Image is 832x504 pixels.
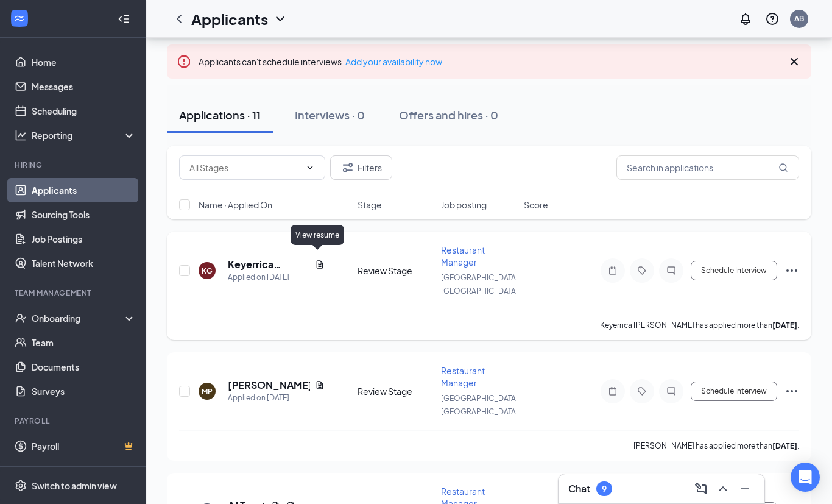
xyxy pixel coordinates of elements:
[794,13,804,24] div: AB
[568,482,590,495] h3: Chat
[191,9,268,29] h1: Applicants
[32,480,117,492] div: Switch to admin view
[32,379,136,403] a: Surveys
[358,199,382,211] span: Stage
[199,199,272,211] span: Name · Applied On
[616,155,799,180] input: Search in applications
[177,54,191,69] svg: Error
[15,288,133,298] div: Team Management
[32,251,136,275] a: Talent Network
[605,386,620,396] svg: Note
[441,365,485,388] span: Restaurant Manager
[32,312,125,324] div: Onboarding
[32,50,136,74] a: Home
[15,416,133,426] div: Payroll
[202,266,213,276] div: KG
[340,160,355,175] svg: Filter
[691,261,777,280] button: Schedule Interview
[32,74,136,99] a: Messages
[441,244,485,268] span: Restaurant Manager
[118,13,130,25] svg: Collapse
[602,484,607,494] div: 9
[738,12,753,26] svg: Notifications
[32,330,136,355] a: Team
[691,479,711,499] button: ComposeMessage
[784,263,799,278] svg: Ellipses
[32,227,136,251] a: Job Postings
[330,155,392,180] button: Filter Filters
[635,386,649,396] svg: Tag
[399,107,498,122] div: Offers and hires · 0
[441,273,522,296] span: [GEOGRAPHIC_DATA]- [GEOGRAPHIC_DATA]
[15,160,133,170] div: Hiring
[32,434,136,458] a: PayrollCrown
[713,479,733,499] button: ChevronUp
[13,12,26,24] svg: WorkstreamLogo
[315,260,325,269] svg: Document
[738,481,752,496] svg: Minimize
[358,264,434,277] div: Review Stage
[664,266,679,275] svg: ChatInactive
[15,312,27,324] svg: UserCheck
[735,479,755,499] button: Minimize
[179,107,261,122] div: Applications · 11
[228,271,325,283] div: Applied on [DATE]
[784,384,799,399] svg: Ellipses
[778,163,788,172] svg: MagnifyingGlass
[228,392,325,404] div: Applied on [DATE]
[345,56,442,67] a: Add your availability now
[32,129,136,141] div: Reporting
[189,161,300,174] input: All Stages
[228,378,310,392] h5: [PERSON_NAME]
[664,386,679,396] svg: ChatInactive
[787,54,802,69] svg: Cross
[635,266,649,275] svg: Tag
[32,202,136,227] a: Sourcing Tools
[633,441,799,451] p: [PERSON_NAME] has applied more than .
[32,99,136,123] a: Scheduling
[524,199,548,211] span: Score
[228,258,310,271] h5: Keyerrica [PERSON_NAME]
[600,320,799,330] p: Keyerrica [PERSON_NAME] has applied more than .
[202,386,213,397] div: MP
[199,56,442,67] span: Applicants can't schedule interviews.
[295,107,365,122] div: Interviews · 0
[772,321,797,330] b: [DATE]
[441,199,487,211] span: Job posting
[716,481,730,496] svg: ChevronUp
[172,12,186,26] svg: ChevronLeft
[291,225,344,245] div: View resume
[694,481,708,496] svg: ComposeMessage
[605,266,620,275] svg: Note
[32,355,136,379] a: Documents
[273,12,287,26] svg: ChevronDown
[305,163,315,172] svg: ChevronDown
[772,441,797,450] b: [DATE]
[358,385,434,397] div: Review Stage
[765,12,780,26] svg: QuestionInfo
[691,382,777,401] button: Schedule Interview
[791,463,820,492] div: Open Intercom Messenger
[441,394,522,416] span: [GEOGRAPHIC_DATA]- [GEOGRAPHIC_DATA]
[32,178,136,202] a: Applicants
[15,129,27,141] svg: Analysis
[15,480,27,492] svg: Settings
[315,380,325,390] svg: Document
